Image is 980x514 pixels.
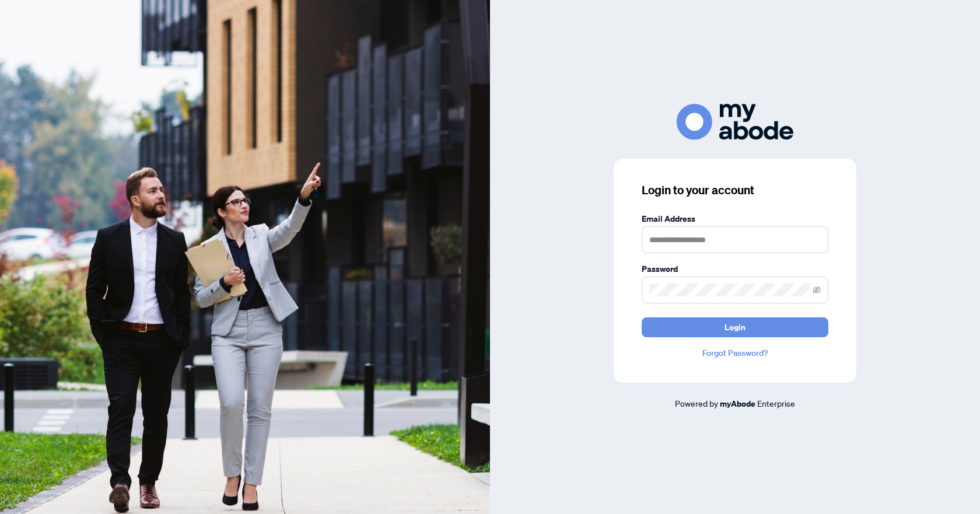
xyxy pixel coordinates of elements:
a: Forgot Password? [642,347,828,359]
span: Login [724,318,745,337]
button: Login [642,317,828,337]
label: Email Address [642,212,828,225]
img: ma-logo [677,104,793,139]
span: Enterprise [757,398,795,408]
span: eye-invisible [813,286,821,294]
h3: Login to your account [642,182,828,198]
span: Powered by [675,398,718,408]
label: Password [642,263,828,275]
a: myAbode [720,397,755,410]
